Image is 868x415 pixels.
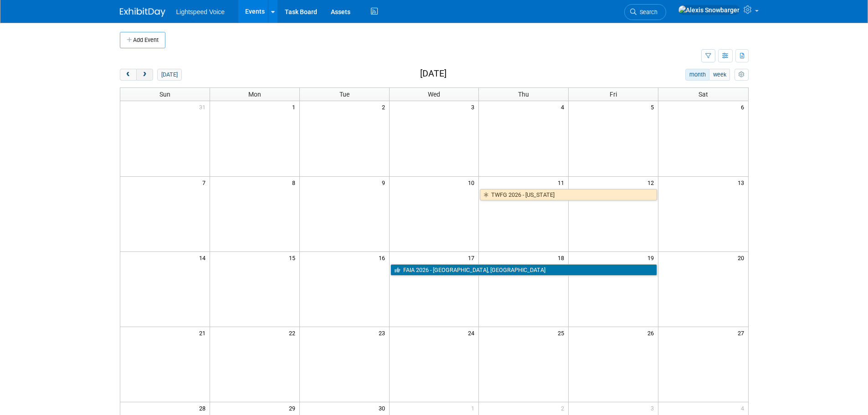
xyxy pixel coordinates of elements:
[288,402,299,414] span: 29
[480,189,657,201] a: TWFG 2026 - [US_STATE]
[339,91,349,98] span: Tue
[378,327,389,338] span: 23
[650,402,658,414] span: 3
[699,91,708,98] span: Sat
[420,69,447,79] h2: [DATE]
[557,177,568,188] span: 11
[740,402,748,414] span: 4
[637,9,657,15] span: Search
[248,91,261,98] span: Mon
[428,91,440,98] span: Wed
[737,252,748,263] span: 20
[467,252,478,263] span: 17
[198,252,210,263] span: 14
[518,91,529,98] span: Thu
[734,69,748,81] button: myCustomButton
[381,101,389,113] span: 2
[470,402,478,414] span: 1
[390,264,657,276] a: FAIA 2026 - [GEOGRAPHIC_DATA], [GEOGRAPHIC_DATA]
[198,101,210,113] span: 31
[288,252,299,263] span: 15
[378,402,389,414] span: 30
[647,177,658,188] span: 12
[198,327,210,338] span: 21
[198,402,210,414] span: 28
[610,91,617,98] span: Fri
[288,327,299,338] span: 22
[560,101,568,113] span: 4
[176,8,225,15] span: Lightspeed Voice
[381,177,389,188] span: 9
[120,8,165,17] img: ExhibitDay
[120,32,165,48] button: Add Event
[291,177,299,188] span: 8
[737,327,748,338] span: 27
[557,252,568,263] span: 18
[470,101,478,113] span: 3
[624,4,666,20] a: Search
[467,327,478,338] span: 24
[739,72,745,78] i: Personalize Calendar
[709,69,730,81] button: week
[467,177,478,188] span: 10
[159,91,170,98] span: Sun
[647,327,658,338] span: 26
[737,177,748,188] span: 13
[650,101,658,113] span: 5
[157,69,181,81] button: [DATE]
[557,327,568,338] span: 25
[678,5,740,15] img: Alexis Snowbarger
[740,101,748,113] span: 6
[647,252,658,263] span: 19
[291,101,299,113] span: 1
[201,177,210,188] span: 7
[136,69,153,81] button: next
[120,69,137,81] button: prev
[685,69,709,81] button: month
[560,402,568,414] span: 2
[378,252,389,263] span: 16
